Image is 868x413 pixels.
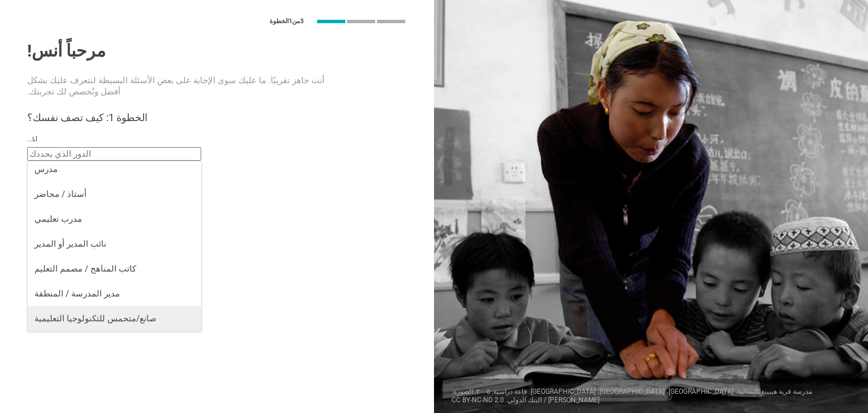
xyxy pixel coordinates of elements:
[27,136,37,143] font: أنا...
[27,41,106,61] font: مرحباً أنس!
[292,18,300,25] font: من
[27,147,201,161] input: الدور الذي يحددك
[452,388,812,404] font: مدرسة قرية هيبينغ الابتدائية، [GEOGRAPHIC_DATA]، [GEOGRAPHIC_DATA]، [GEOGRAPHIC_DATA]. قاعة دراسي...
[289,18,292,25] font: 1
[270,18,289,25] font: الخطوة
[120,10,236,19] font: تسجيل الدخول باستخدام جوجل
[300,18,303,25] font: 3
[27,111,147,123] font: الخطوة 1: كيف تصف نفسك؟
[27,75,324,97] font: أنت جاهز تقريبًا. ما عليك سوى الإجابة على بعض الأسئلة البسيطة لنتعرف عليك بشكل أفضل ونُخصص لك تجر...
